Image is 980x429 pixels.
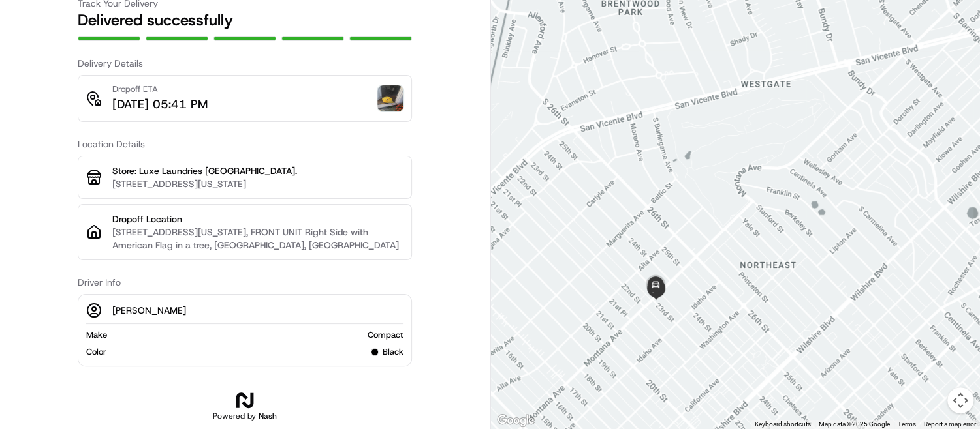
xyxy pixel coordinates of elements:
a: Terms [898,421,916,428]
button: Map camera controls [947,387,973,413]
p: Store: Luxe Laundries [GEOGRAPHIC_DATA]. [112,164,403,177]
button: Keyboard shortcuts [755,420,811,429]
p: Dropoff ETA [112,83,208,95]
span: Nash [259,411,277,421]
p: [STREET_ADDRESS][US_STATE] [112,177,403,190]
a: Report a map error [924,421,976,428]
h2: Delivered successfully [78,10,412,31]
h3: Driver Info [78,276,412,289]
span: Make [86,329,107,341]
p: Dropoff Location [112,213,403,226]
span: Map data ©2025 Google [819,421,890,428]
a: Open this area in Google Maps (opens a new window) [494,412,537,429]
h3: Location Details [78,138,412,151]
img: photo_proof_of_delivery image [377,85,403,111]
span: Compact [368,329,403,341]
p: [STREET_ADDRESS][US_STATE], FRONT UNIT Right Side with American Flag in a tree, [GEOGRAPHIC_DATA]... [112,226,403,252]
h3: Delivery Details [78,57,412,70]
span: Color [86,346,106,358]
p: [DATE] 05:41 PM [112,95,208,113]
h2: Powered by [213,411,277,421]
span: black [383,346,403,358]
img: Google [494,412,537,429]
p: [PERSON_NAME] [112,304,186,317]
